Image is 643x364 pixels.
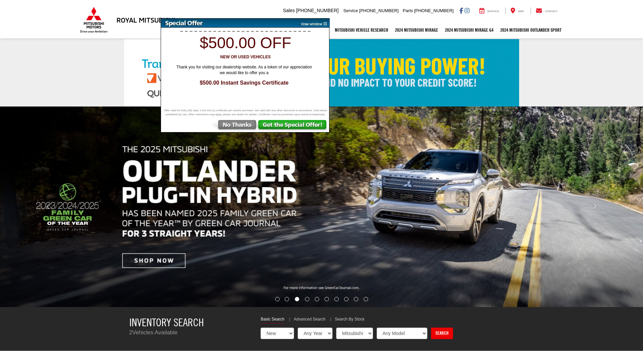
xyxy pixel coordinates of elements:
[296,8,339,13] span: [PHONE_NUMBER]
[261,316,284,324] a: Basic Search
[298,328,332,339] select: Choose Year from the dropdown
[116,16,176,24] h3: Royal Mitsubishi
[275,297,279,301] li: Go to slide number 1.
[545,10,558,13] span: Contact
[441,22,497,38] a: 2024 Mitsubishi Mirage G4
[168,79,320,87] span: $500.00 Instant Savings Certificate
[315,297,319,301] li: Go to slide number 5.
[258,120,329,132] img: Get the Special Offer
[392,22,441,38] a: 2024 Mitsubishi Mirage
[124,39,519,107] img: Check Your Buying Power
[334,297,339,301] li: Go to slide number 7.
[354,297,358,301] li: Go to slide number 9.
[546,120,643,294] button: Click to view next picture.
[474,7,504,14] a: Service
[79,7,109,33] img: Mitsubishi
[165,34,326,52] h1: $500.00 off
[171,64,317,76] span: Thank you for visiting our dealership website. As a token of our appreciation we would like to of...
[431,328,453,339] a: Search
[261,328,294,339] select: Choose Vehicle Condition from the dropdown
[505,7,529,14] a: Map
[129,329,251,337] p: Vehicles Available
[403,8,413,13] span: Parts
[283,8,295,13] span: Sales
[459,8,463,13] a: Facebook: Click to visit our Facebook page
[359,8,399,13] span: [PHONE_NUMBER]
[331,22,392,38] a: Mitsubishi Vehicle Research
[344,297,348,301] li: Go to slide number 8.
[129,329,132,336] span: 2
[129,316,251,328] h3: Inventory Search
[336,328,373,339] select: Choose Make from the dropdown
[296,19,330,28] img: close window
[364,297,368,301] li: Go to slide number 10.
[414,8,454,13] span: [PHONE_NUMBER]
[295,297,299,301] li: Go to slide number 3.
[497,22,565,38] a: 2024 Mitsubishi Outlander SPORT
[324,297,329,301] li: Go to slide number 6.
[464,8,470,13] a: Instagram: Click to visit our Instagram page
[305,297,310,301] li: Go to slide number 4.
[335,316,365,323] a: Search By Stock
[377,328,427,339] select: Choose Model from the dropdown
[294,316,325,323] a: Advanced Search
[531,7,563,14] a: Contact
[161,19,296,28] img: Special Offer
[165,55,326,59] h3: New or Used Vehicles
[285,297,289,301] li: Go to slide number 2.
[343,8,358,13] span: Service
[163,109,328,117] span: Offer valid for thirty (30) days. Limit one (1) certificate per vehicle purchase. Not valid with ...
[211,120,258,132] img: No Thanks, Continue to Website
[487,10,499,13] span: Service
[518,10,524,13] span: Map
